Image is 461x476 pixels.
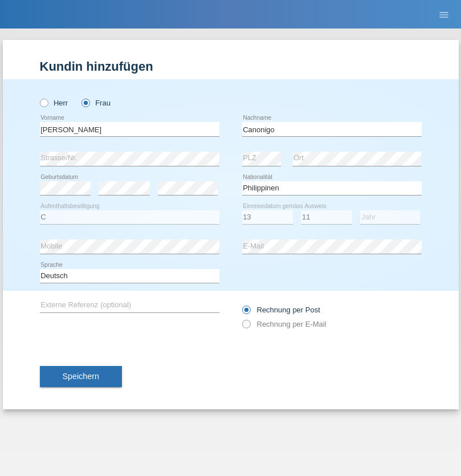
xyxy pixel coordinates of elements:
[242,320,250,334] input: Rechnung per E-Mail
[433,11,455,18] a: menu
[81,99,111,107] label: Frau
[40,99,47,106] input: Herr
[40,366,122,388] button: Speichern
[40,99,68,107] label: Herr
[40,59,422,74] h1: Kundin hinzufügen
[242,320,327,328] label: Rechnung per E-Mail
[242,306,250,320] input: Rechnung per Post
[242,306,320,314] label: Rechnung per Post
[438,9,450,21] i: menu
[81,99,89,106] input: Frau
[63,372,99,381] span: Speichern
